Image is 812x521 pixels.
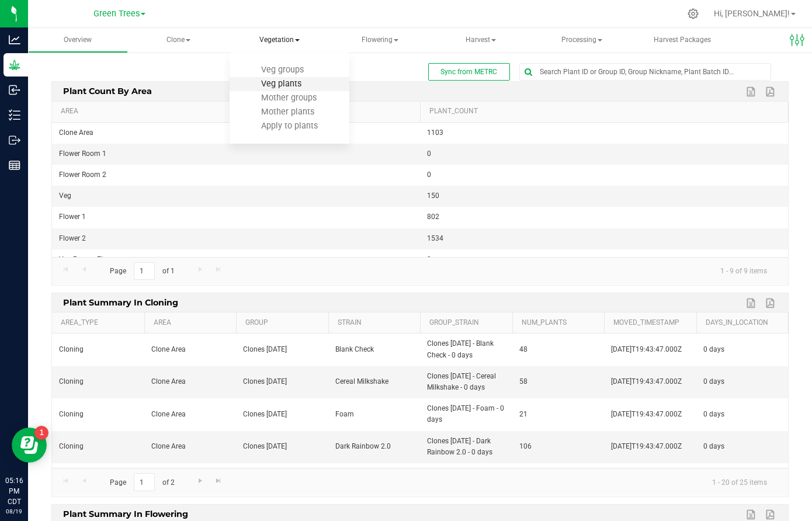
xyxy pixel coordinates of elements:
td: 1534 [420,228,788,249]
td: Flower Room 2 [52,165,420,186]
input: 1 [134,262,155,280]
a: Flowering [331,28,431,53]
td: Cloning [52,398,144,430]
span: Clone [130,29,228,52]
span: Veg plants [245,79,317,89]
a: Area [154,318,232,328]
a: Area [61,107,415,116]
inline-svg: Reports [9,159,20,171]
td: [DATE]T19:43:47.000Z [604,334,696,366]
span: Mother groups [245,93,332,103]
span: Page of 2 [100,473,184,491]
a: Strain [338,318,416,328]
td: 58 [512,366,605,398]
p: 08/19 [5,507,23,516]
span: Harvest [432,29,530,52]
a: Processing [532,28,632,53]
a: Moved_Timestamp [613,318,692,328]
span: 1 - 20 of 25 items [703,473,776,491]
td: 0 days [696,398,789,430]
td: Clones [DATE] - Foam - 0 days [420,398,512,430]
a: Days_in_Location [706,318,784,328]
td: GMO Pie [328,463,421,495]
td: 0 days [696,366,789,398]
a: Go to the next page [192,473,209,489]
inline-svg: Inventory [9,109,20,121]
input: Search Plant ID or Group ID, Group Nickname, Plant Batch ID... [520,64,771,80]
td: Clones [DATE] [236,463,328,495]
span: Vegetation [230,28,329,53]
a: Harvest Packages [633,28,733,53]
td: Dark Rainbow 2.0 [328,431,421,463]
td: 0 [420,144,788,165]
td: [DATE]T19:43:47.000Z [604,366,696,398]
td: Clone Area [144,334,237,366]
td: Clone Area [144,463,237,495]
inline-svg: Outbound [9,134,20,146]
a: Plant_Count [429,107,783,116]
td: 21 [512,398,605,430]
iframe: Resource center unread badge [34,426,48,440]
button: Sync from METRC [428,63,510,81]
td: Foam [328,398,421,430]
td: Cloning [52,334,144,366]
td: 150 [420,186,788,207]
td: Flower 1 [52,207,420,228]
td: Clone Area [52,123,420,144]
td: 802 [420,207,788,228]
td: Flower 2 [52,228,420,249]
a: Vegetation Veg groups Veg plants Mother groups Mother plants Apply to plants [230,28,329,53]
inline-svg: Grow [9,59,20,71]
span: Apply to plants [245,121,334,131]
td: [DATE]T19:43:47.000Z [604,463,696,495]
td: Veg Room - Flower [52,249,420,270]
td: 48 [512,334,605,366]
td: 106 [512,431,605,463]
a: Group [245,318,324,328]
span: Sync from METRC [440,68,497,76]
td: Blank Check [328,334,421,366]
span: Green Trees [93,9,140,19]
td: 0 [420,165,788,186]
td: Clones [DATE] [236,334,328,366]
span: Plant Count By Area [60,82,155,100]
a: Area_Type [61,318,140,328]
a: Export to PDF [762,296,780,311]
span: Plant Summary in Cloning [60,293,182,311]
a: Export to Excel [743,296,761,311]
td: [DATE]T19:43:47.000Z [604,431,696,463]
a: Group_Strain [429,318,508,328]
inline-svg: Inbound [9,84,20,96]
div: Manage settings [686,8,700,19]
td: Cloning [52,463,144,495]
span: Veg groups [245,65,320,75]
td: 1103 [420,123,788,144]
td: Clones [DATE] - Dark Rainbow 2.0 - 0 days [420,431,512,463]
span: 1 - 9 of 9 items [711,262,776,280]
iframe: Resource center [12,428,47,463]
inline-svg: Analytics [9,34,20,46]
td: Veg [52,186,420,207]
span: Page of 1 [100,262,184,280]
span: Overview [48,35,107,45]
td: Clones [DATE] [236,398,328,430]
td: Cloning [52,431,144,463]
td: 0 days [696,463,789,495]
span: Harvest Packages [638,35,727,45]
a: Clone [129,28,229,53]
td: Flower Room 1 [52,144,420,165]
td: Clones [DATE] - GMO Pie - 0 days [420,463,512,495]
p: 05:16 PM CDT [5,475,23,507]
span: Hi, [PERSON_NAME]! [714,9,790,18]
td: 0 days [696,431,789,463]
a: Export to PDF [762,84,780,99]
td: 0 [420,249,788,270]
a: Export to Excel [743,84,761,99]
td: 0 days [696,334,789,366]
td: Cereal Milkshake [328,366,421,398]
a: Harvest [431,28,531,53]
span: Processing [533,29,631,52]
a: Overview [28,28,128,53]
td: Clones [DATE] [236,366,328,398]
span: Flowering [331,29,430,52]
